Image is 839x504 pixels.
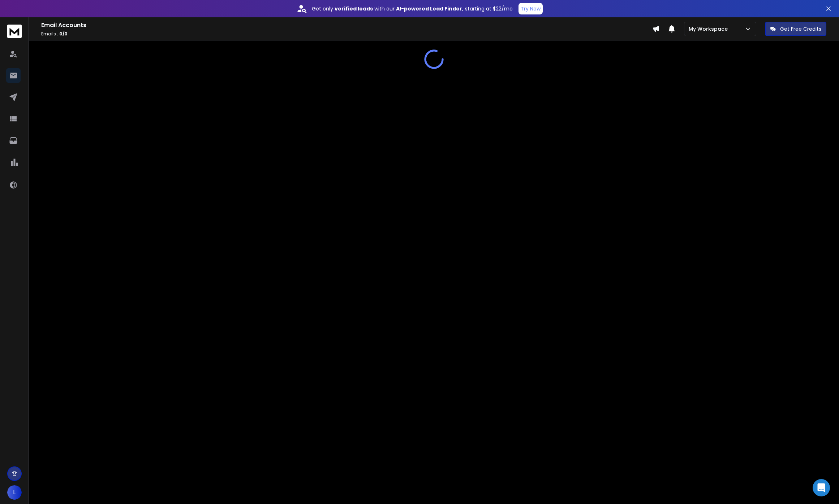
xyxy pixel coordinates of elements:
[780,25,821,33] p: Get Free Credits
[7,485,22,500] button: L
[689,25,731,33] p: My Workspace
[519,3,543,14] button: Try Now
[7,25,22,38] img: logo
[813,479,830,496] div: Open Intercom Messenger
[41,31,652,37] p: Emails :
[396,5,464,12] strong: AI-powered Lead Finder,
[312,5,513,12] p: Get only with our starting at $22/mo
[59,31,68,37] span: 0 / 0
[521,5,541,12] p: Try Now
[765,22,826,36] button: Get Free Credits
[41,21,652,30] h1: Email Accounts
[335,5,373,12] strong: verified leads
